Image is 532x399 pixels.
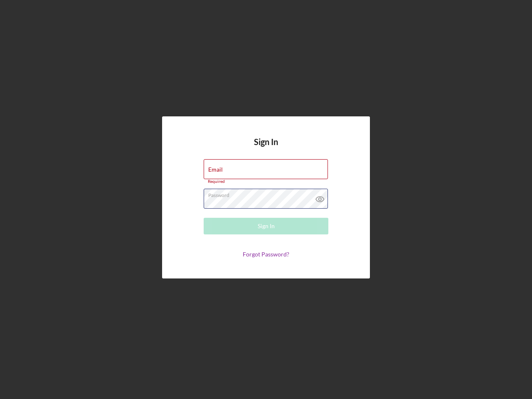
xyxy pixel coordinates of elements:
h4: Sign In [254,137,278,159]
div: Required [204,179,328,184]
label: Password [208,189,328,198]
button: Sign In [204,218,328,234]
div: Sign In [258,218,275,234]
a: Forgot Password? [243,251,289,258]
label: Email [208,166,223,173]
